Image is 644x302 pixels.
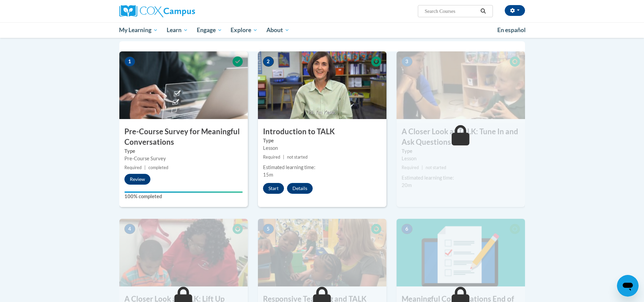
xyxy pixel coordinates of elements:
span: 15m [263,172,273,178]
span: Required [124,165,142,170]
span: En español [497,26,526,33]
img: Course Image [397,51,525,119]
a: En español [493,23,530,37]
a: Engage [192,22,226,38]
span: | [144,165,146,170]
span: My Learning [119,26,158,34]
img: Course Image [258,51,386,119]
span: 5 [263,224,274,234]
span: 3 [402,56,412,67]
a: About [262,22,294,38]
span: completed [148,165,168,170]
span: not started [426,165,446,170]
button: Search [478,7,488,15]
span: Engage [197,26,222,34]
span: 6 [402,224,412,234]
div: Estimated learning time: [263,164,381,171]
div: Estimated learning time: [402,174,520,182]
button: Details [287,183,313,194]
img: Course Image [258,219,386,286]
button: Review [124,174,150,185]
span: | [422,165,423,170]
span: | [283,155,284,160]
span: 4 [124,224,135,234]
div: Your progress [124,191,243,193]
h3: A Closer Look at TALK: Tune In and Ask Questions [397,126,525,147]
img: Cox Campus [119,5,195,17]
span: Required [263,155,280,160]
button: Account Settings [505,5,525,16]
label: Type [263,137,381,144]
span: 1 [124,56,135,67]
div: Lesson [263,144,381,152]
span: About [266,26,289,34]
label: 100% completed [124,193,243,200]
img: Course Image [397,219,525,286]
span: Learn [167,26,188,34]
a: Cox Campus [119,5,248,17]
h3: Pre-Course Survey for Meaningful Conversations [119,126,248,147]
img: Course Image [119,219,248,286]
a: Explore [226,22,262,38]
span: not started [287,155,308,160]
input: Search Courses [424,7,478,15]
span: Required [402,165,419,170]
span: Explore [231,26,258,34]
div: Main menu [109,22,535,38]
label: Type [124,147,243,155]
div: Lesson [402,155,520,162]
label: Type [402,147,520,155]
div: Pre-Course Survey [124,155,243,162]
span: 20m [402,182,412,188]
span: 2 [263,56,274,67]
a: My Learning [115,22,163,38]
img: Course Image [119,51,248,119]
a: Learn [162,22,192,38]
button: Start [263,183,284,194]
h3: Introduction to TALK [258,126,386,137]
iframe: Button to launch messaging window [617,275,639,297]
